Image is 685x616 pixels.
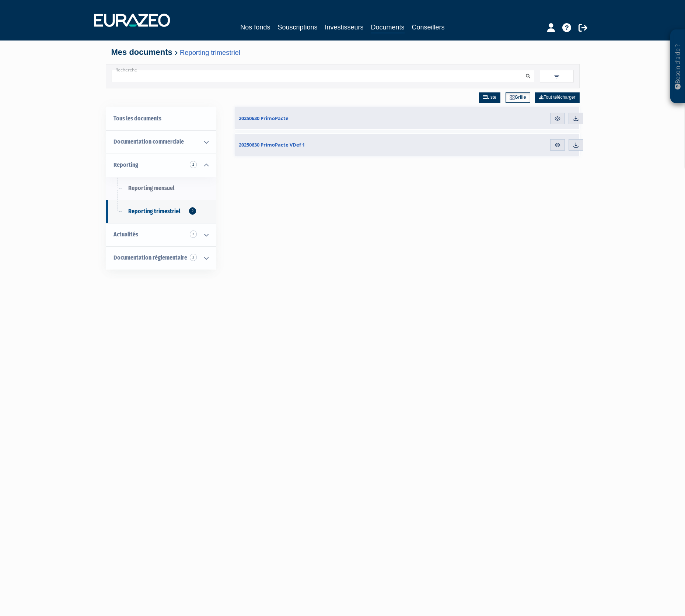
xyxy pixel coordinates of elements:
[106,246,216,270] a: Documentation règlementaire 3
[239,115,289,122] span: 20250630 PrimoPacte
[239,141,305,148] span: 20250630 PrimoPacte VDef 1
[180,49,240,56] a: Reporting trimestriel
[554,142,561,148] img: eye.svg
[190,254,197,261] span: 3
[128,184,174,191] span: Reporting mensuel
[553,73,560,80] img: filter.svg
[506,92,530,103] a: Grille
[510,95,515,100] img: grid.svg
[113,138,184,145] span: Documentation commerciale
[113,231,138,238] span: Actualités
[94,14,170,27] img: 1732889491-logotype_eurazeo_blanc_rvb.png
[190,230,197,238] span: 2
[412,22,445,32] a: Conseillers
[106,200,216,223] a: Reporting trimestriel2
[189,207,196,215] span: 2
[190,161,197,168] span: 2
[674,34,682,100] p: Besoin d'aide ?
[106,107,216,130] a: Tous les documents
[106,154,216,177] a: Reporting 2
[325,22,363,32] a: Investisseurs
[240,22,270,32] a: Nos fonds
[573,115,579,122] img: download.svg
[112,70,522,82] input: Recherche
[106,130,216,154] a: Documentation commerciale
[106,223,216,246] a: Actualités 2
[106,177,216,200] a: Reporting mensuel
[113,161,138,168] span: Reporting
[554,115,561,122] img: eye.svg
[235,134,452,156] a: 20250630 PrimoPacte VDef 1
[371,22,405,34] a: Documents
[111,48,574,57] h4: Mes documents
[235,107,452,129] a: 20250630 PrimoPacte
[128,208,180,215] span: Reporting trimestriel
[573,142,579,148] img: download.svg
[535,92,579,103] a: Tout télécharger
[479,92,500,103] a: Liste
[113,254,187,261] span: Documentation règlementaire
[277,22,317,32] a: Souscriptions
